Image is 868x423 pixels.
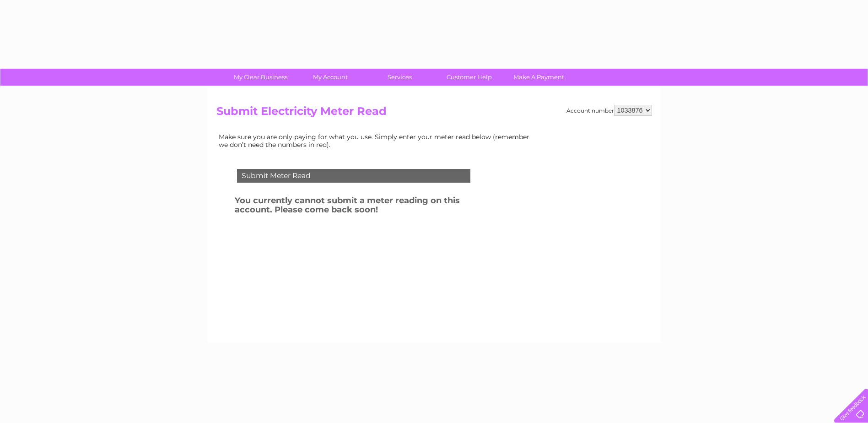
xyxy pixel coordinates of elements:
a: My Clear Business [223,69,298,86]
a: Services [362,69,437,86]
div: Account number [566,105,652,116]
h3: You currently cannot submit a meter reading on this account. Please come back soon! [235,194,495,219]
div: Submit Meter Read [237,169,470,183]
a: Make A Payment [501,69,577,86]
td: Make sure you are only paying for what you use. Simply enter your meter read below (remember we d... [216,131,537,150]
a: Customer Help [431,69,507,86]
h2: Submit Electricity Meter Read [216,105,652,122]
a: My Account [292,69,368,86]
